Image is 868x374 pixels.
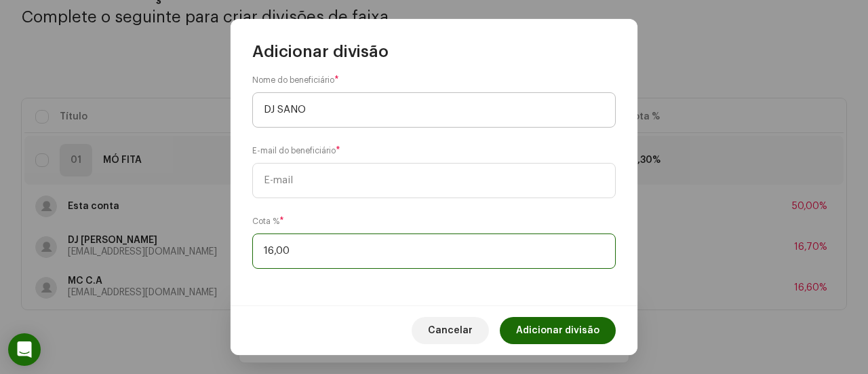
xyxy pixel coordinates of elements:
[412,317,489,344] button: Cancelar
[500,317,616,344] button: Adicionar divisão
[252,92,616,128] input: Adicionar o nome
[252,144,336,157] small: E-mail do beneficiário
[8,333,41,366] div: Open Intercom Messenger
[516,317,599,344] span: Adicionar divisão
[428,317,473,344] span: Cancelar
[252,41,389,62] span: Adicionar divisão
[252,233,616,269] input: Insira a % de quota
[252,73,334,87] small: Nome do beneficiário
[252,214,279,228] small: Cota %
[252,163,616,198] input: E-mail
